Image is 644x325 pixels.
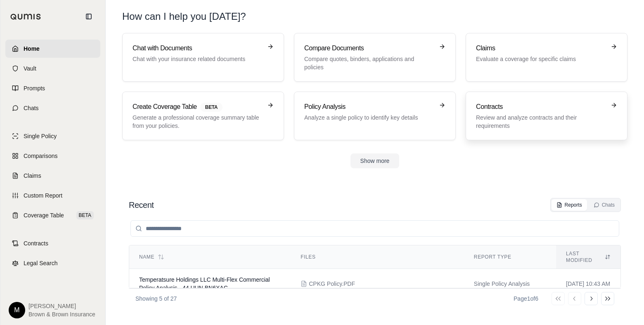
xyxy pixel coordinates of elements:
[200,103,223,112] span: BETA
[135,294,177,303] p: Showing 5 of 27
[28,302,95,310] span: [PERSON_NAME]
[294,33,456,82] a: Compare DocumentsCompare quotes, binders, applications and policies
[82,10,95,23] button: Collapse sidebar
[122,33,284,82] a: Chat with DocumentsChat with your insurance related documents
[5,147,100,165] a: Comparisons
[5,59,100,78] a: Vault
[464,245,556,269] th: Report Type
[466,92,627,140] a: ContractsReview and analyze contracts and their requirements
[133,113,262,130] p: Generate a professional coverage summary table from your policies.
[556,202,582,208] div: Reports
[556,269,620,299] td: [DATE] 10:43 AM
[350,153,400,168] button: Show more
[24,64,36,73] span: Vault
[122,10,627,23] h1: How can I help you [DATE]?
[309,280,355,288] span: CPKG Policy.PDF
[466,33,627,82] a: ClaimsEvaluate a coverage for specific claims
[294,92,456,140] a: Policy AnalysisAnalyze a single policy to identify key details
[5,254,100,272] a: Legal Search
[133,55,262,63] p: Chat with your insurance related documents
[24,211,64,219] span: Coverage Table
[5,167,100,185] a: Claims
[304,102,434,112] h3: Policy Analysis
[5,206,100,224] a: Coverage TableBETA
[514,294,538,303] div: Page 1 of 6
[133,43,262,53] h3: Chat with Documents
[24,239,48,247] span: Contracts
[566,250,611,264] div: Last modified
[476,113,606,130] p: Review and analyze contracts and their requirements
[476,55,606,63] p: Evaluate a coverage for specific claims
[139,254,281,260] div: Name
[291,245,464,269] th: Files
[476,43,606,53] h3: Claims
[139,276,270,291] span: Temperatsure Holdings LLC Multi-Flex Commercial Policy Analysis - 44 UUN BN6XAC
[133,102,262,112] h3: Create Coverage Table
[24,152,57,160] span: Comparisons
[552,199,587,211] button: Reports
[304,113,434,122] p: Analyze a single policy to identify key details
[476,102,606,112] h3: Contracts
[304,55,434,71] p: Compare quotes, binders, applications and policies
[24,132,57,140] span: Single Policy
[24,259,58,267] span: Legal Search
[5,127,100,145] a: Single Policy
[9,302,25,318] div: M
[129,199,154,211] h2: Recent
[24,104,39,112] span: Chats
[5,99,100,117] a: Chats
[304,43,434,53] h3: Compare Documents
[24,191,62,200] span: Custom Report
[24,84,45,92] span: Prompts
[122,92,284,140] a: Create Coverage TableBETAGenerate a professional coverage summary table from your policies.
[5,234,100,252] a: Contracts
[5,40,100,58] a: Home
[76,211,94,219] span: BETA
[10,14,41,20] img: Qumis Logo
[5,186,100,205] a: Custom Report
[24,172,41,180] span: Claims
[589,199,620,211] button: Chats
[594,202,615,208] div: Chats
[464,269,556,299] td: Single Policy Analysis
[24,45,40,53] span: Home
[28,310,95,318] span: Brown & Brown Insurance
[5,79,100,97] a: Prompts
